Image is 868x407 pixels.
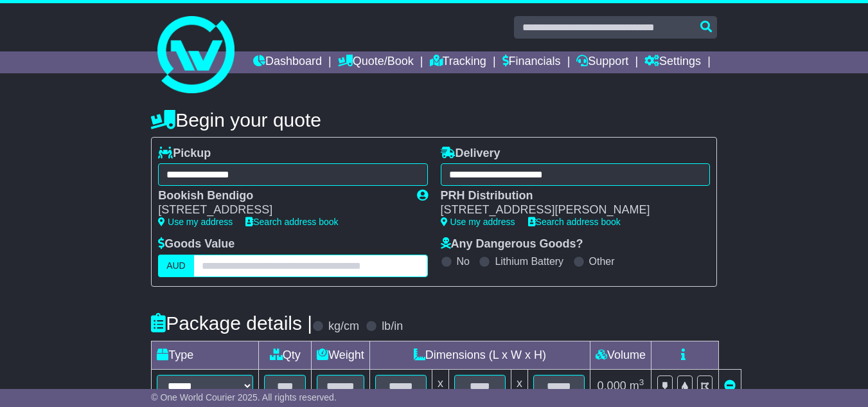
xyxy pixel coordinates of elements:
[639,377,644,387] sup: 3
[312,341,370,369] td: Weight
[589,255,615,267] label: Other
[382,320,403,334] label: lb/in
[328,320,359,334] label: kg/cm
[158,147,211,161] label: Pickup
[441,147,500,161] label: Delivery
[253,51,322,73] a: Dashboard
[511,369,527,402] td: x
[644,51,701,73] a: Settings
[457,255,470,267] label: No
[528,217,621,227] a: Search address book
[430,51,486,73] a: Tracking
[441,237,583,251] label: Any Dangerous Goods?
[151,109,717,131] h4: Begin your quote
[158,189,403,203] div: Bookish Bendigo
[441,203,697,217] div: [STREET_ADDRESS][PERSON_NAME]
[151,392,337,402] span: © One World Courier 2025. All rights reserved.
[598,379,626,392] span: 0.000
[151,312,312,334] h4: Package details |
[158,203,403,217] div: [STREET_ADDRESS]
[630,379,644,392] span: m
[590,341,651,369] td: Volume
[502,51,561,73] a: Financials
[245,217,338,227] a: Search address book
[441,189,697,203] div: PRH Distribution
[158,217,233,227] a: Use my address
[152,341,259,369] td: Type
[432,369,448,402] td: x
[495,255,563,267] label: Lithium Battery
[369,341,590,369] td: Dimensions (L x W x H)
[259,341,312,369] td: Qty
[441,217,515,227] a: Use my address
[158,255,194,277] label: AUD
[576,51,628,73] a: Support
[338,51,414,73] a: Quote/Book
[158,237,235,251] label: Goods Value
[724,379,736,392] a: Remove this item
